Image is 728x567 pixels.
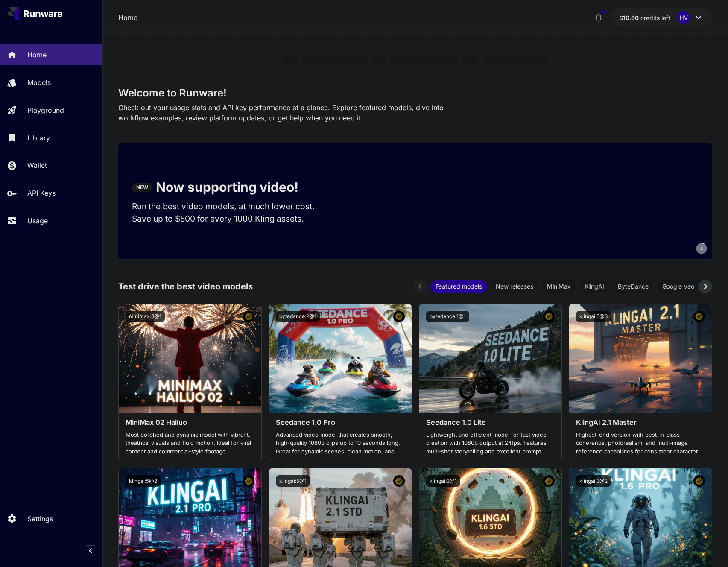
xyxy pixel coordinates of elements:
button: klingai:5@3 [576,311,611,322]
p: Lightweight and efficient model for fast video creation with 1080p output at 24fps. Features mult... [426,431,555,456]
img: alt [419,304,562,413]
h3: Welcome to Runware! [118,87,713,99]
p: Advanced video model that creates smooth, high-quality 1080p clips up to 10 seconds long. Great f... [276,431,405,456]
span: credits left [640,14,670,21]
div: KlingAI [579,280,609,293]
button: Certified Model – Vetted for best performance and includes a commercial license. [393,311,405,322]
img: alt [569,304,712,413]
div: Google Veo [657,280,699,293]
button: klingai:5@2 [126,475,161,487]
img: alt [119,304,261,413]
button: $10.59859HV [611,8,712,27]
button: bytedance:1@1 [426,311,469,322]
div: Featured models [430,280,487,293]
p: Save up to $500 for every 1000 Kling assets. [132,213,331,225]
button: minimax:3@1 [126,311,165,322]
p: Most polished and dynamic model with vibrant, theatrical visuals and fluid motion. Ideal for vira... [126,431,254,456]
img: alt [269,304,412,413]
div: $10.59859 [619,13,670,22]
a: Home [118,12,137,23]
button: Certified Model – Vetted for best performance and includes a commercial license. [243,311,254,322]
button: Collapse sidebar [85,545,96,556]
span: Featured models [430,282,487,291]
p: NEW [136,184,148,191]
button: klingai:3@1 [426,475,460,487]
button: klingai:3@2 [576,475,611,487]
button: Certified Model – Vetted for best performance and includes a commercial license. [243,475,254,487]
p: Usage [27,216,48,226]
span: 6 [700,245,703,251]
button: Certified Model – Vetted for best performance and includes a commercial license. [693,475,705,487]
p: Now supporting video! [156,178,298,197]
span: Google Veo [657,282,699,291]
button: klingai:5@1 [276,475,310,487]
p: Playground [27,105,64,115]
button: Certified Model – Vetted for best performance and includes a commercial license. [543,311,555,322]
span: KlingAI [579,282,609,291]
p: Home [27,50,47,60]
span: $10.60 [619,14,640,21]
nav: breadcrumb [118,12,137,23]
h3: MiniMax 02 Hailuo [126,418,254,427]
span: New releases [491,282,538,291]
p: Run the best video models, at much lower cost. [132,200,331,213]
div: HV [677,11,690,24]
span: Check out your usage stats and API key performance at a glance. Explore featured models, dive int... [118,103,444,122]
p: Library [27,133,50,143]
div: Collapse sidebar [91,543,102,558]
button: Certified Model – Vetted for best performance and includes a commercial license. [543,475,555,487]
p: Test drive the best video models [118,280,253,293]
div: ByteDance [613,280,654,293]
div: New releases [491,280,538,293]
div: MiniMax [542,280,576,293]
p: Models [27,77,51,88]
button: Certified Model – Vetted for best performance and includes a commercial license. [393,475,405,487]
button: Certified Model – Vetted for best performance and includes a commercial license. [693,311,705,322]
h3: Seedance 1.0 Lite [426,418,555,427]
span: MiniMax [542,282,576,291]
p: Settings [27,514,53,524]
p: Highest-end version with best-in-class coherence, photorealism, and multi-image reference capabil... [576,431,705,456]
h3: KlingAI 2.1 Master [576,418,705,427]
h3: Seedance 1.0 Pro [276,418,405,427]
p: API Keys [27,188,56,198]
p: Wallet [27,160,47,170]
span: ByteDance [613,282,654,291]
button: bytedance:2@1 [276,311,320,322]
